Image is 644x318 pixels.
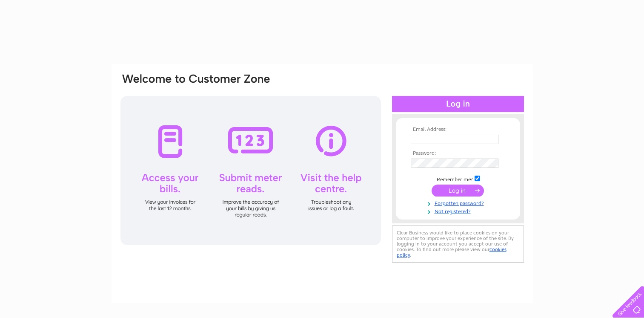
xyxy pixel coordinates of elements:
[392,225,524,263] div: Clear Business would like to place cookies on your computer to improve your experience of the sit...
[397,246,507,258] a: cookies policy
[409,127,507,133] th: Email Address:
[411,199,507,207] a: Forgotten password?
[411,207,507,215] a: Not registered?
[409,174,507,183] td: Remember me?
[432,185,484,197] input: Submit
[409,150,507,156] th: Password:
